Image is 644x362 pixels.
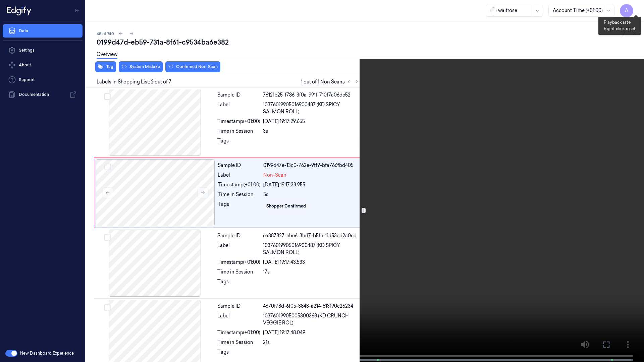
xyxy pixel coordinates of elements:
[104,93,111,100] button: Select row
[104,304,111,311] button: Select row
[266,203,306,209] div: Shopper Confirmed
[3,58,83,72] button: About
[217,137,260,148] div: Tags
[217,278,260,289] div: Tags
[263,232,360,239] div: ea387827-cbc6-3bd7-b5fc-11d53cd2a0cd
[217,128,260,135] div: Time in Session
[3,73,83,86] a: Support
[301,78,361,86] span: 1 out of 1 Non Scans
[97,51,117,59] a: Overview
[263,303,360,310] div: 4670f78d-6f05-3843-a214-813190c26234
[3,44,83,57] a: Settings
[217,92,260,99] div: Sample ID
[3,24,83,38] a: Data
[263,191,359,198] div: 5s
[104,234,111,241] button: Select row
[217,303,260,310] div: Sample ID
[217,242,260,256] div: Label
[218,172,261,179] div: Label
[104,164,111,170] button: Select row
[119,61,163,72] button: System Mistake
[72,5,83,16] button: Toggle Navigation
[217,349,260,359] div: Tags
[217,259,260,266] div: Timestamp (+01:00)
[97,31,114,37] span: 48 of 740
[263,329,360,336] div: [DATE] 19:17:48.049
[217,312,260,326] div: Label
[263,181,359,188] div: [DATE] 19:17:33.955
[218,181,261,188] div: Timestamp (+01:00)
[263,268,360,276] div: 17s
[263,128,360,135] div: 3s
[217,329,260,336] div: Timestamp (+01:00)
[263,172,286,179] span: Non-Scan
[97,78,171,85] span: Labels In Shopping List: 2 out of 7
[263,312,360,326] span: 10376019905005300368 (KD CRUNCH VEGGIE ROL)
[218,191,261,198] div: Time in Session
[263,259,360,266] div: [DATE] 19:17:43.533
[263,162,359,169] div: 0199d47e-13c0-762e-9ff9-bfa766fbd405
[263,242,360,256] span: 10376019905016900487 (KD SPICY SALMON ROLL)
[218,201,261,212] div: Tags
[217,232,260,239] div: Sample ID
[97,38,639,47] div: 0199d47d-eb59-731a-8f61-c9534ba6e382
[3,88,83,101] a: Documentation
[263,92,360,99] div: 76121b25-f786-3f0a-991f-710f7a06de52
[217,118,260,125] div: Timestamp (+01:00)
[217,101,260,115] div: Label
[218,162,261,169] div: Sample ID
[263,101,360,115] span: 10376019905016900487 (KD SPICY SALMON ROLL)
[165,61,220,72] button: Confirmed Non-Scan
[217,339,260,346] div: Time in Session
[217,268,260,276] div: Time in Session
[263,339,360,346] div: 21s
[620,4,633,17] button: A
[263,118,360,125] div: [DATE] 19:17:29.655
[95,61,116,72] button: Tag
